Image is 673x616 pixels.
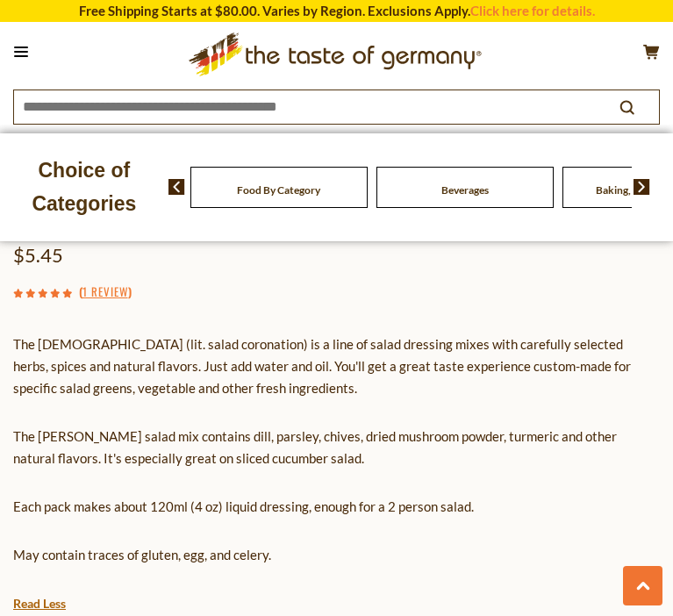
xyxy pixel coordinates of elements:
a: Read Less [13,595,66,612]
p: The [DEMOGRAPHIC_DATA] (lit. salad coronation) is a line of salad dressing mixes with carefully s... [13,333,660,399]
img: previous arrow [168,179,185,195]
img: next arrow [634,179,650,195]
a: Beverages [441,183,489,197]
a: Click here for details. [470,3,595,18]
a: 1 Review [82,283,128,302]
a: Food By Category [237,183,320,197]
span: $5.45 [13,243,63,267]
p: May contain traces of gluten, egg, and celery. [13,544,660,566]
p: Each pack makes about 120ml (4 oz) liquid dressing, enough for a 2 person salad. [13,496,660,518]
p: The [PERSON_NAME] salad mix contains dill, parsley, chives, dried mushroom powder, turmeric and o... [13,426,660,469]
span: ( ) [79,283,132,300]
